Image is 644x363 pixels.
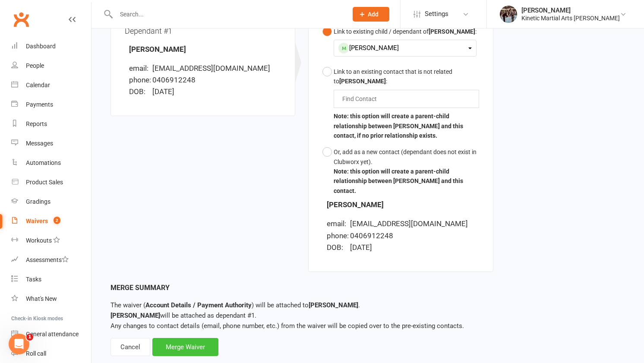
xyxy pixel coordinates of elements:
[11,173,91,192] a: Product Sales
[26,256,69,263] div: Assessments
[11,211,91,231] a: Waivers 2
[322,23,477,63] button: Link to existing child / dependant of[PERSON_NAME]:[PERSON_NAME]
[350,219,468,228] span: [EMAIL_ADDRESS][DOMAIN_NAME]
[125,23,281,38] div: Dependant #1
[26,179,63,186] div: Product Sales
[152,64,270,73] span: [EMAIL_ADDRESS][DOMAIN_NAME]
[350,243,372,252] span: [DATE]
[11,37,91,56] a: Dashboard
[26,120,47,127] div: Reports
[425,4,448,24] span: Settings
[10,9,32,30] a: Clubworx
[350,231,393,240] span: 0406912248
[26,159,61,166] div: Automations
[334,147,479,167] div: Or, add as a new contact (dependant does not exist in Clubworx yet).
[341,94,382,104] input: Find Contact
[521,14,620,22] div: Kinetic Martial Arts [PERSON_NAME]
[334,67,479,86] div: Link to an existing contact that is not related to :
[11,95,91,114] a: Payments
[26,218,48,224] div: Waivers
[152,338,218,356] div: Merge Waiver
[26,237,52,244] div: Workouts
[110,338,150,356] div: Cancel
[353,7,389,22] button: Add
[152,76,196,84] span: 0406912248
[54,217,60,224] span: 2
[368,11,379,18] span: Add
[26,350,46,357] div: Roll call
[11,289,91,309] a: What's New
[110,312,256,319] span: will be attached as dependant #1.
[11,250,91,270] a: Assessments
[110,301,360,309] span: The waiver ( ) will be attached to .
[11,56,91,76] a: People
[500,6,517,23] img: thumb_image1665806850.png
[11,231,91,250] a: Workouts
[521,6,620,14] div: [PERSON_NAME]
[334,168,463,194] b: Note: this option will create a parent-child relationship between [PERSON_NAME] and this contact.
[9,334,29,354] iframe: Intercom live chat
[334,113,463,139] b: Note: this option will create a parent-child relationship between [PERSON_NAME] and this contact,...
[11,134,91,153] a: Messages
[339,78,386,85] b: [PERSON_NAME]
[11,114,91,134] a: Reports
[322,144,479,199] button: Or, add as a new contact (dependant does not exist in Clubworx yet).Note: this option will create...
[110,300,625,331] p: Any changes to contact details (email, phone number, etc.) from the waiver will be copied over to...
[26,62,44,69] div: People
[26,276,41,283] div: Tasks
[309,301,358,309] strong: [PERSON_NAME]
[26,101,53,108] div: Payments
[11,192,91,211] a: Gradings
[26,43,56,50] div: Dashboard
[327,200,384,209] strong: [PERSON_NAME]
[114,8,341,20] input: Search...
[327,218,348,230] div: email:
[338,42,472,54] div: [PERSON_NAME]
[11,153,91,173] a: Automations
[11,76,91,95] a: Calendar
[110,282,625,294] div: Merge Summary
[327,242,348,253] div: DOB:
[327,230,348,242] div: phone:
[11,270,91,289] a: Tasks
[429,28,475,35] b: [PERSON_NAME]
[129,74,151,86] div: phone:
[129,86,151,98] div: DOB:
[110,312,160,319] strong: [PERSON_NAME]
[26,295,57,302] div: What's New
[11,325,91,344] a: General attendance kiosk mode
[26,140,53,147] div: Messages
[26,82,50,88] div: Calendar
[322,63,479,144] button: Link to an existing contact that is not related to[PERSON_NAME]:Note: this option will create a p...
[129,63,151,74] div: email:
[26,198,51,205] div: Gradings
[145,301,252,309] strong: Account Details / Payment Authority
[334,27,477,36] div: Link to existing child / dependant of :
[26,331,79,338] div: General attendance
[129,45,186,54] strong: [PERSON_NAME]
[152,87,174,96] span: [DATE]
[26,334,33,341] span: 1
